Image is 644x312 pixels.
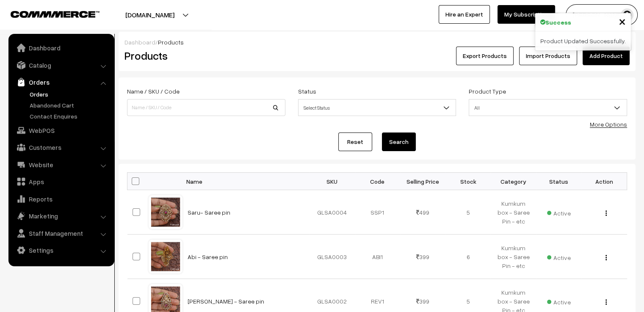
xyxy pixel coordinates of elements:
span: Select Status [298,99,456,116]
a: Marketing [11,208,111,224]
td: 6 [445,235,491,279]
th: Selling Price [400,173,445,190]
span: Products [158,39,184,46]
a: Orders [28,90,111,99]
a: Reset [338,133,372,151]
th: Status [536,173,581,190]
a: WebPOS [11,123,111,138]
a: Website [11,157,111,172]
a: COMMMERCE [11,8,85,19]
th: Action [581,173,627,190]
td: 399 [400,235,445,279]
a: Dashboard [124,39,155,46]
a: Staff Management [11,226,111,241]
a: [PERSON_NAME] - Saree pin [188,298,264,305]
h2: Products [124,49,285,62]
th: Stock [445,173,491,190]
td: SSP1 [355,190,400,235]
button: Export Products [456,47,514,65]
strong: Success [545,18,571,27]
img: Menu [605,299,607,305]
img: user [621,8,633,21]
th: Code [355,173,400,190]
label: Status [298,87,316,96]
a: Dashboard [11,40,111,55]
a: Orders [11,75,111,90]
span: Select Status [299,100,456,115]
button: Close [619,15,626,28]
button: [DOMAIN_NAME] [96,4,204,25]
td: ABI1 [355,235,400,279]
th: Name [182,173,310,190]
a: Catalog [11,58,111,73]
td: GLSA0003 [310,235,355,279]
div: Product Updated Successfully. [535,31,631,50]
div: / [124,38,630,47]
label: Product Type [469,87,506,96]
td: Kumkum box - Saree Pin - etc [491,190,536,235]
a: Saru- Saree pin [188,209,230,216]
a: Hire an Expert [439,5,490,24]
span: Active [547,251,571,262]
span: Active [547,207,571,218]
button: Search [382,133,416,151]
span: × [619,13,626,29]
a: Reports [11,191,111,207]
img: COMMMERCE [11,11,100,17]
td: 5 [445,190,491,235]
a: Contact Enquires [28,112,111,121]
a: My Subscription [498,5,555,24]
span: Active [547,295,571,306]
a: Add Product [583,47,630,65]
span: All [469,99,627,116]
img: Menu [605,210,607,216]
td: GLSA0004 [310,190,355,235]
a: Apps [11,174,111,189]
th: Category [491,173,536,190]
td: Kumkum box - Saree Pin - etc [491,235,536,279]
a: More Options [590,121,627,128]
th: SKU [310,173,355,190]
a: Settings [11,243,111,258]
a: Import Products [519,47,577,65]
td: 499 [400,190,445,235]
input: Name / SKU / Code [127,99,285,116]
button: [PERSON_NAME] C [566,4,638,25]
img: Menu [605,255,607,260]
a: Abandoned Cart [28,101,111,110]
a: Customers [11,140,111,155]
a: Abi - Saree pin [188,253,228,260]
span: All [469,100,627,115]
label: Name / SKU / Code [127,87,180,96]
